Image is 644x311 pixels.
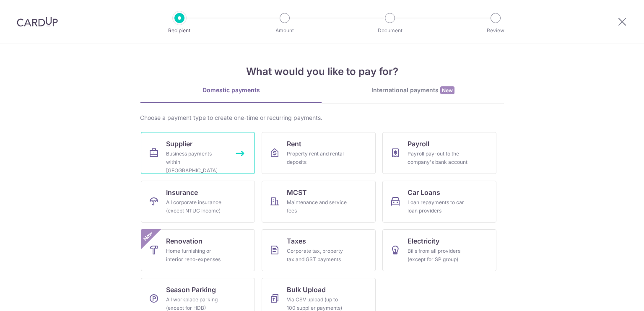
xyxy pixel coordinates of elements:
[262,132,376,174] a: RentProperty rent and rental deposits
[408,247,468,264] div: Bills from all providers (except for SP group)
[17,17,58,27] img: CardUp
[141,132,255,174] a: SupplierBusiness payments within [GEOGRAPHIC_DATA]
[382,229,496,271] a: ElectricityBills from all providers (except for SP group)
[287,236,306,246] span: Taxes
[166,236,203,246] span: Renovation
[287,247,347,264] div: Corporate tax, property tax and GST payments
[287,198,347,215] div: Maintenance and service fees
[141,181,255,223] a: InsuranceAll corporate insurance (except NTUC Income)
[408,198,468,215] div: Loan repayments to car loan providers
[166,150,226,175] div: Business payments within [GEOGRAPHIC_DATA]
[287,187,307,197] span: MCST
[140,64,504,79] h4: What would you like to pay for?
[148,26,210,35] p: Recipient
[166,187,198,197] span: Insurance
[408,150,468,166] div: Payroll pay-out to the company's bank account
[382,181,496,223] a: Car LoansLoan repayments to car loan providers
[262,181,376,223] a: MCSTMaintenance and service fees
[166,285,216,295] span: Season Parking
[359,26,421,35] p: Document
[382,132,496,174] a: PayrollPayroll pay-out to the company's bank account
[166,247,226,264] div: Home furnishing or interior reno-expenses
[440,86,454,94] span: New
[262,229,376,271] a: TaxesCorporate tax, property tax and GST payments
[141,229,255,271] a: RenovationHome furnishing or interior reno-expensesNew
[141,229,155,243] span: New
[465,26,527,35] p: Review
[74,6,91,13] span: Help
[166,198,226,215] div: All corporate insurance (except NTUC Income)
[408,187,440,197] span: Car Loans
[408,236,439,246] span: Electricity
[254,26,316,35] p: Amount
[322,86,504,95] div: International payments
[287,285,326,295] span: Bulk Upload
[140,86,322,94] div: Domestic payments
[408,139,429,149] span: Payroll
[166,139,192,149] span: Supplier
[140,114,504,122] div: Choose a payment type to create one-time or recurring payments.
[287,139,301,149] span: Rent
[287,150,347,166] div: Property rent and rental deposits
